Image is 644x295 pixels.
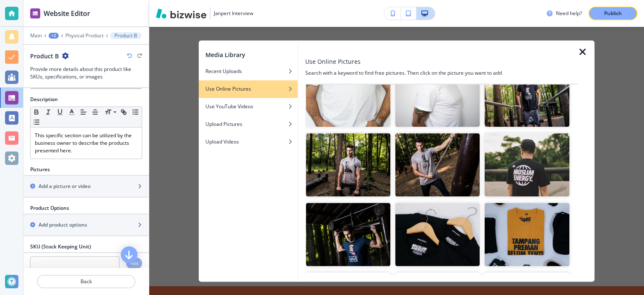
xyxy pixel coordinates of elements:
h4: Upload Pictures [205,120,242,128]
h4: Upload Videos [205,138,239,146]
button: Recent Uploads [199,63,298,80]
h2: Media Library [205,50,245,59]
h2: Product Options [30,204,69,212]
h4: Recent Uploads [205,68,242,75]
button: Back [37,275,135,288]
h2: Description [30,96,58,103]
button: Use YouTube Videos [199,98,298,115]
p: This specific section can be utilized by the business owner to describe the products presented here. [35,132,138,154]
h4: Use Online Pictures [205,85,251,93]
h3: Need help? [556,10,582,17]
h2: Add product options [39,221,87,229]
button: Upload Pictures [199,115,298,133]
button: Upload Videos [199,133,298,151]
h3: Use Online Pictures [305,57,361,66]
button: Main [30,33,42,39]
h4: Search with a keyword to find free pictures. Then click on the picture you want to add [305,69,578,77]
p: Publish [604,10,622,17]
button: Product B [110,32,141,39]
button: Add product options [23,214,149,235]
h3: Provide more details about this product like SKUs, specifications, or images [30,65,142,81]
button: +2 [49,33,59,39]
button: Add a picture or video [23,176,149,197]
button: Janpert Interview [156,7,253,20]
h2: Product B [30,52,59,60]
button: Use Online Pictures [199,80,298,98]
img: editor icon [30,8,40,18]
h4: Add [130,260,138,266]
h2: SKU (Stock Keeping Unit) [30,243,91,251]
button: Physical Product [65,33,104,39]
img: Bizwise Logo [156,8,206,18]
h2: Pictures [30,166,50,173]
p: Product B [114,33,137,39]
button: Publish [589,7,637,20]
h4: Use YouTube Videos [205,103,253,110]
p: Back [38,278,135,285]
h3: Janpert Interview [214,10,253,17]
h2: Website Editor [44,8,90,18]
h2: Add a picture or video [39,183,91,190]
